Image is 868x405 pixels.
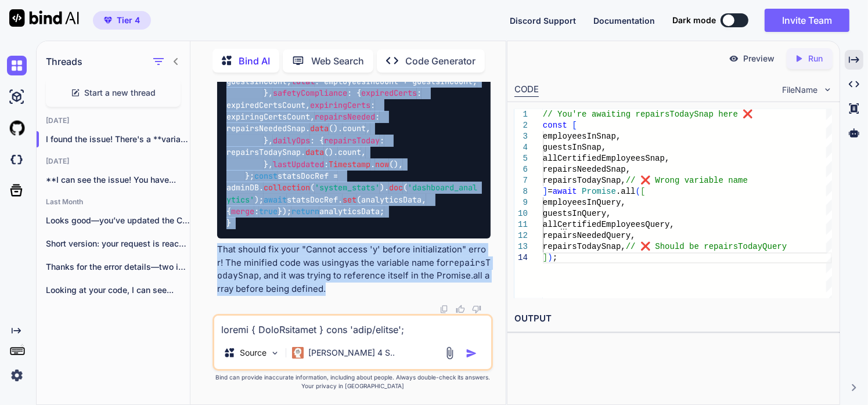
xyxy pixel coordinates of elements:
[291,206,319,216] span: return
[548,187,553,196] span: =
[324,135,380,146] span: repairsToday
[514,109,528,120] div: 1
[543,143,606,152] span: guestsInSnap,
[259,206,278,216] span: true
[514,83,539,97] div: CODE
[273,159,324,169] span: lastUpdated
[9,9,79,27] img: Bind AI
[7,56,27,75] img: chat
[338,147,361,157] span: count
[641,187,646,196] span: [
[514,197,528,208] div: 9
[672,15,716,26] span: Dark mode
[254,171,278,181] span: const
[292,347,304,359] img: Claude 4 Sonnet
[37,197,190,207] h2: Last Month
[514,186,528,197] div: 8
[117,15,140,26] span: Tier 4
[305,147,324,157] span: data
[308,347,395,359] p: [PERSON_NAME] 4 S..
[46,284,190,296] p: Looking at your code, I can see...
[636,187,640,196] span: (
[543,220,675,229] span: allCertifiedEmployeesQuery,
[626,242,787,251] span: // ❌ Should be repairsTodayQuery
[514,241,528,252] div: 13
[315,183,380,193] span: 'system_stats'
[514,219,528,230] div: 11
[270,348,280,358] img: Pick Models
[543,187,548,196] span: ]
[213,373,493,390] p: Bind can provide inaccurate information, including about people. Always double-check its answers....
[466,348,477,359] img: icon
[273,88,347,99] span: safetyCompliance
[329,159,370,169] span: Timestamp
[46,55,82,68] h1: Threads
[514,131,528,142] div: 3
[291,76,315,86] span: total
[514,153,528,164] div: 5
[361,88,417,99] span: expiredCerts
[231,206,254,216] span: merge
[593,16,655,26] span: Documentation
[543,198,626,207] span: employeesInQuery,
[514,175,528,186] div: 7
[553,253,557,262] span: ;
[440,305,449,314] img: copy
[514,208,528,219] div: 10
[239,54,270,68] p: Bind AI
[553,187,577,196] span: await
[744,53,775,64] p: Preview
[85,87,156,99] span: Start a new thread
[37,116,190,125] h2: [DATE]
[456,305,465,314] img: like
[343,124,366,134] span: count
[217,243,491,295] p: That should fix your "Cannot access 'y' before initialization" error! The minified code was using...
[548,253,553,262] span: )
[510,16,576,26] span: Discord Support
[311,54,364,68] p: Web Search
[514,164,528,175] div: 6
[375,159,389,169] span: now
[310,100,370,110] span: expiringCerts
[543,231,636,240] span: repairsNeededQuery,
[273,135,310,146] span: dailyOps
[507,305,839,332] h2: OUTPUT
[729,53,739,64] img: preview
[543,176,626,185] span: repairsTodaySnap,
[582,187,617,196] span: Promise
[264,183,310,193] span: collection
[264,194,287,205] span: await
[514,252,528,263] div: 14
[104,17,112,24] img: premium
[240,347,266,359] p: Source
[310,124,329,134] span: data
[443,346,456,360] img: attachment
[46,261,190,273] p: Thanks for the error details—two issues are...
[783,84,818,96] span: FileName
[593,15,655,27] button: Documentation
[543,121,567,130] span: const
[514,230,528,241] div: 12
[765,9,849,32] button: Invite Team
[543,132,621,141] span: employeesInSnap,
[823,85,833,95] img: chevron down
[46,238,190,249] p: Short version: your request is reaching the...
[543,165,631,174] span: repairsNeededSnap,
[93,11,151,30] button: premiumTier 4
[46,215,190,226] p: Looks good—you’ve updated the Client Component to...
[572,121,577,130] span: [
[543,154,669,163] span: allCertifiedEmployeesSnap,
[37,157,190,166] h2: [DATE]
[616,187,636,196] span: .all
[315,111,375,122] span: repairsNeeded
[543,209,611,218] span: guestsInQuery,
[405,54,476,68] p: Code Generator
[7,366,27,385] img: settings
[389,183,403,193] span: doc
[543,253,548,262] span: ]
[472,305,481,314] img: dislike
[809,53,823,64] p: Run
[7,118,27,138] img: githubLight
[46,174,190,186] p: **I can see the issue! You have...
[514,120,528,131] div: 2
